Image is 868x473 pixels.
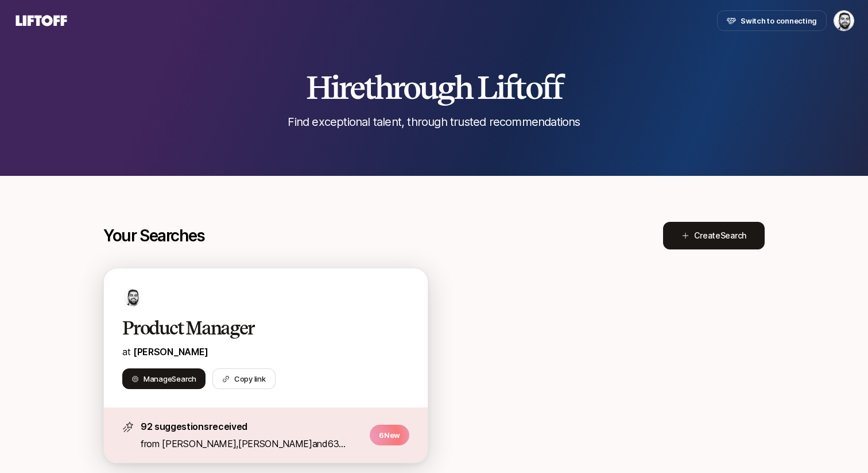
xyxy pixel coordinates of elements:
span: Search [172,374,196,383]
img: Hessam Mostajabi [834,11,854,30]
p: from [141,436,363,451]
button: Copy link [212,368,276,389]
button: Switch to connecting [717,10,827,31]
img: star-icon [122,421,134,433]
button: Hessam Mostajabi [834,10,854,31]
button: ManageSearch [122,368,206,389]
span: [PERSON_NAME] [162,438,236,449]
p: Find exceptional talent, through trusted recommendations [288,114,580,130]
p: 92 suggestions received [141,419,363,434]
span: Create [694,229,746,243]
img: b6239c34_10a9_4965_87d2_033fba895d3b.jpg [123,288,142,306]
span: Switch to connecting [741,15,817,26]
span: Search [720,230,746,240]
a: [PERSON_NAME] [133,346,208,357]
span: Manage [144,373,196,384]
button: CreateSearch [663,222,765,249]
span: [PERSON_NAME] [238,438,312,449]
h2: Hire [306,70,562,105]
p: 6 New [370,425,409,445]
p: Your Searches [103,226,205,245]
p: at [122,344,409,359]
h2: Product Manager [122,317,385,340]
span: , [236,438,312,449]
span: through Liftoff [364,68,562,107]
